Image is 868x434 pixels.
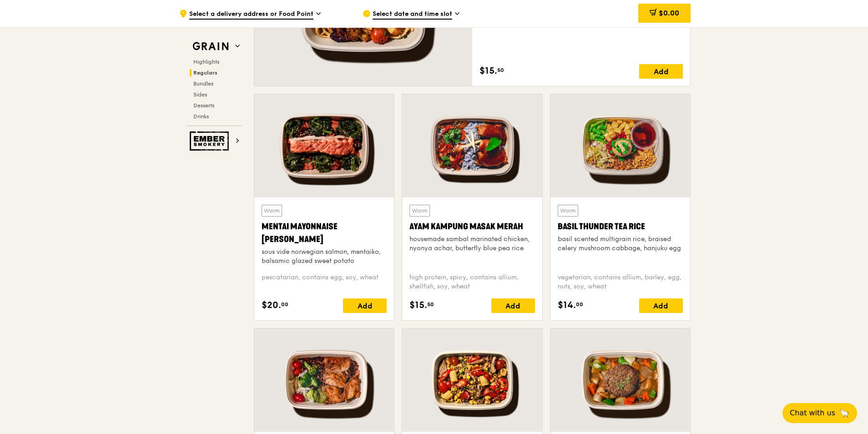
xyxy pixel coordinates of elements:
div: high protein, spicy, contains allium, shellfish, soy, wheat [409,273,535,291]
span: Bundles [193,81,213,87]
div: basil scented multigrain rice, braised celery mushroom cabbage, hanjuku egg [558,235,683,253]
span: Select a delivery address or Food Point [189,10,313,20]
div: sous vide norwegian salmon, mentaiko, balsamic glazed sweet potato [262,247,387,266]
div: pescatarian, contains egg, soy, wheat [262,273,387,291]
span: Sides [193,91,207,98]
div: housemade sambal marinated chicken, nyonya achar, butterfly blue pea rice [409,235,535,253]
span: $20. [262,298,281,312]
div: Mentai Mayonnaise [PERSON_NAME] [262,220,387,246]
span: $0.00 [659,9,679,17]
div: Add [343,298,387,313]
div: vegetarian, contains allium, barley, egg, nuts, soy, wheat [558,273,683,291]
div: Warm [262,205,282,217]
span: Drinks [193,113,209,120]
span: Select date and time slot [373,10,452,20]
span: $15. [479,64,497,78]
span: $14. [558,298,576,312]
div: Add [639,64,683,79]
div: Basil Thunder Tea Rice [558,220,683,233]
span: Chat with us [790,408,835,419]
div: Ayam Kampung Masak Merah [409,220,535,233]
img: Ember Smokery web logo [190,131,232,151]
span: 00 [281,301,288,308]
span: 🦙 [839,408,850,419]
span: $15. [409,298,427,312]
div: Warm [409,205,430,217]
span: 50 [427,301,434,308]
img: Grain web logo [190,38,232,55]
div: Add [491,298,535,313]
span: Desserts [193,102,214,109]
div: Add [639,298,683,313]
span: Regulars [193,70,217,76]
button: Chat with us🦙 [782,403,857,423]
span: 50 [497,66,504,74]
span: 00 [576,301,583,308]
div: Warm [558,205,578,217]
span: Highlights [193,59,219,65]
